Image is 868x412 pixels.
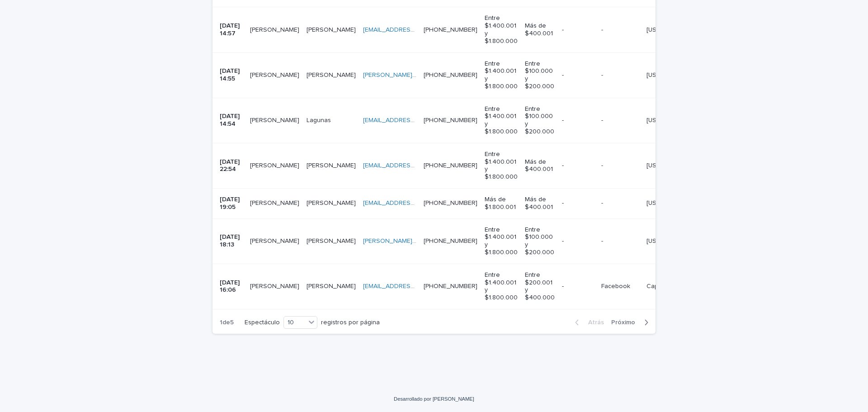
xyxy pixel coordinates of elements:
a: [PHONE_NUMBER] [424,162,477,169]
font: Lagunas [307,117,331,123]
button: Próximo [608,318,656,327]
font: [DATE] 19:05 [220,196,241,210]
font: Entre $1.400.001 y $1.800.000 [485,227,518,256]
font: [US_STATE] [646,72,681,78]
font: - [601,238,603,244]
font: - [562,238,564,244]
font: Más de $400.001 [525,23,553,37]
font: [PERSON_NAME] [250,200,299,206]
a: Desarrollado por [PERSON_NAME] [394,396,474,402]
font: Más de $400.001 [525,159,553,173]
font: [PERSON_NAME] [250,117,299,123]
font: [DATE] 14:57 [220,23,241,37]
font: [PERSON_NAME] [250,162,299,169]
font: 5 [230,319,234,326]
font: Entre $1.400.001 y $1.800.000 [485,15,518,44]
a: [PHONE_NUMBER] [424,72,477,78]
font: [US_STATE] [646,27,681,33]
font: - [562,162,564,169]
font: [US_STATE] [646,238,681,244]
font: [PERSON_NAME] [307,200,356,206]
font: - [562,27,564,33]
a: [EMAIL_ADDRESS][DOMAIN_NAME] [363,283,465,289]
font: Entre $100.000 y $200.000 [525,61,555,90]
font: [PERSON_NAME] [250,27,299,33]
font: - [601,117,603,123]
font: [PERSON_NAME] [250,238,299,244]
a: [EMAIL_ADDRESS][DOMAIN_NAME] [363,27,465,33]
font: [DATE] 14:54 [220,113,241,127]
a: [PERSON_NAME][EMAIL_ADDRESS][PERSON_NAME][PERSON_NAME][DOMAIN_NAME] [363,238,613,244]
font: Entre $1.400.001 y $1.800.000 [485,151,518,180]
font: [PERSON_NAME] [307,27,356,33]
font: [PERSON_NAME] [307,72,356,78]
font: [PERSON_NAME] [250,72,299,78]
font: Espectáculo [245,319,280,326]
a: [EMAIL_ADDRESS][DOMAIN_NAME] [363,200,465,206]
font: de [222,319,230,326]
a: [PHONE_NUMBER] [424,200,477,206]
a: [PHONE_NUMBER] [424,117,477,123]
a: [PHONE_NUMBER] [424,27,477,33]
font: [PERSON_NAME] [250,283,299,289]
font: registros por página [321,319,380,326]
font: [US_STATE] [646,200,681,206]
font: [PERSON_NAME] [307,162,356,169]
font: Atrás [588,319,604,326]
button: Atrás [568,318,608,327]
a: [PERSON_NAME][EMAIL_ADDRESS][PERSON_NAME][DOMAIN_NAME] [363,72,564,78]
font: [DATE] 18:13 [220,234,241,248]
font: Entre $1.400.001 y $1.800.000 [485,272,518,301]
font: - [601,27,603,33]
a: [EMAIL_ADDRESS][DOMAIN_NAME] [363,162,465,169]
font: [DATE] 16:06 [220,279,241,294]
font: - [562,283,564,289]
font: Entre $1.400.001 y $1.800.000 [485,106,518,135]
font: Entre $100.000 y $200.000 [525,106,555,135]
font: - [562,117,564,123]
font: Próximo [611,319,635,326]
font: Entre $1.400.001 y $1.800.000 [485,61,518,90]
font: - [601,200,603,206]
font: [US_STATE] [646,117,681,123]
font: [PERSON_NAME] [307,238,356,244]
font: 1 [220,319,222,326]
a: [PHONE_NUMBER] [424,238,477,244]
font: 10 [288,319,294,326]
font: - [562,72,564,78]
a: [PHONE_NUMBER] [424,283,477,289]
font: Facebook [601,283,630,289]
font: Entre $100.000 y $200.000 [525,227,555,256]
font: [PERSON_NAME] [307,283,356,289]
font: [DATE] 14:55 [220,68,241,82]
p: CapiMetaRendimientoFormularioSubsidioTodos los equiposAgendaCalendly2025_08 [646,281,785,290]
a: [EMAIL_ADDRESS][DOMAIN_NAME] [363,117,465,123]
font: - [562,200,564,206]
font: - [601,162,603,169]
font: [US_STATE] [646,162,681,169]
font: Entre $200.001 y $400.000 [525,272,555,301]
font: Más de $1.800.001 [485,196,516,210]
font: [DATE] 22:54 [220,159,241,173]
font: - [601,72,603,78]
font: Más de $400.001 [525,196,553,210]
